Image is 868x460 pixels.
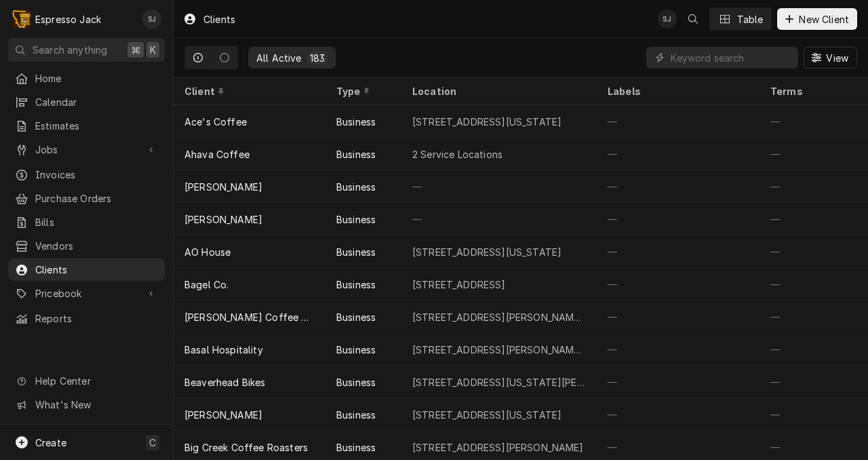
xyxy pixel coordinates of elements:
div: [STREET_ADDRESS] [412,277,506,292]
div: Location [412,84,586,98]
span: Search anything [33,43,107,57]
div: — [401,170,597,203]
div: Business [336,408,376,422]
div: Bagel Co. [184,277,229,292]
div: [STREET_ADDRESS][PERSON_NAME][PERSON_NAME][US_STATE] [412,310,586,324]
div: Business [336,310,376,324]
div: Espresso Jack's Avatar [12,9,31,28]
div: Business [336,212,376,227]
span: Vendors [35,239,158,253]
span: View [823,51,851,65]
div: — [759,203,857,235]
div: Business [336,147,376,161]
input: Keyword search [671,47,791,69]
div: — [597,138,759,170]
div: SJ [142,9,161,28]
button: New Client [777,8,857,30]
div: — [759,105,857,138]
span: Invoices [35,168,158,182]
div: 183 [310,51,325,65]
a: Home [8,67,165,90]
span: ⌘ [131,43,140,57]
div: Samantha Janssen's Avatar [142,9,161,28]
a: Invoices [8,164,165,186]
div: Basal Hospitality [184,343,263,357]
span: K [150,43,156,57]
div: — [759,235,857,268]
a: Calendar [8,91,165,113]
div: E [12,9,31,28]
div: Client [184,84,312,98]
div: — [597,333,759,366]
div: [STREET_ADDRESS][US_STATE][PERSON_NAME] [412,375,586,389]
div: — [597,366,759,398]
div: — [597,170,759,203]
div: 2 Service Locations [412,147,502,161]
div: Ahava Coffee [184,147,250,161]
span: Purchase Orders [35,191,158,206]
div: — [759,333,857,366]
a: Estimates [8,115,165,137]
div: [PERSON_NAME] Coffee House [184,310,315,324]
a: Clients [8,258,165,281]
div: Espresso Jack [35,12,101,26]
div: [STREET_ADDRESS][PERSON_NAME] [412,440,584,455]
div: — [759,301,857,333]
div: [PERSON_NAME] [184,180,262,194]
div: [STREET_ADDRESS][US_STATE] [412,408,561,422]
div: Business [336,343,376,357]
div: — [597,398,759,431]
span: Help Center [35,374,157,388]
div: Business [336,277,376,292]
div: — [597,235,759,268]
div: — [759,138,857,170]
div: Type [336,84,388,98]
div: [STREET_ADDRESS][PERSON_NAME][US_STATE] [412,343,586,357]
button: View [804,47,857,69]
a: Bills [8,211,165,233]
span: Bills [35,215,158,229]
span: C [149,436,156,450]
div: Business [336,375,376,389]
a: Reports [8,307,165,330]
div: — [401,203,597,235]
div: — [597,203,759,235]
div: Big Creek Coffee Roasters [184,440,308,455]
span: Jobs [35,142,138,157]
span: Create [35,437,66,448]
a: Vendors [8,235,165,257]
div: Business [336,245,376,259]
div: Business [336,440,376,455]
div: — [597,105,759,138]
div: — [759,170,857,203]
span: New Client [796,12,852,26]
span: Pricebook [35,286,138,301]
span: Home [35,71,158,85]
span: Clients [35,263,158,277]
div: Beaverhead Bikes [184,375,266,389]
div: — [759,268,857,301]
span: Reports [35,311,158,326]
div: Ace's Coffee [184,115,247,129]
a: Purchase Orders [8,187,165,210]
button: Open search [682,8,704,30]
div: — [597,301,759,333]
div: AO House [184,245,231,259]
div: Labels [608,84,749,98]
div: Business [336,115,376,129]
div: [PERSON_NAME] [184,212,262,227]
div: — [597,268,759,301]
div: [STREET_ADDRESS][US_STATE] [412,115,561,129]
div: Samantha Janssen's Avatar [658,9,677,28]
div: All Active [256,51,302,65]
div: Business [336,180,376,194]
button: Search anything⌘K [8,38,165,62]
a: Go to Pricebook [8,282,165,305]
div: SJ [658,9,677,28]
a: Go to What's New [8,394,165,416]
div: [STREET_ADDRESS][US_STATE] [412,245,561,259]
a: Go to Jobs [8,138,165,161]
div: — [759,366,857,398]
div: Terms [770,84,844,98]
span: Calendar [35,95,158,109]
